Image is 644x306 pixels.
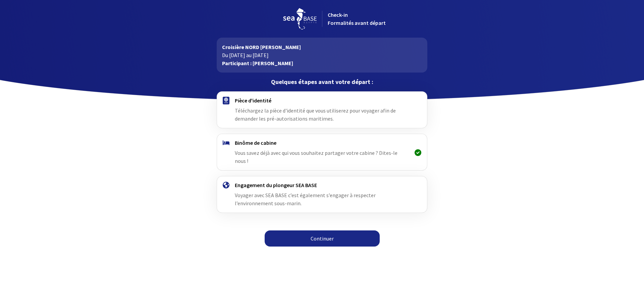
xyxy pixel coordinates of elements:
img: logo_seabase.svg [283,8,317,30]
h4: Pièce d'identité [235,97,409,104]
a: Continuer [265,230,380,247]
img: passport.svg [223,97,229,104]
img: engagement.svg [223,182,229,188]
img: binome.svg [223,140,229,145]
span: Vous savez déjà avec qui vous souhaitez partager votre cabine ? Dites-le nous ! [235,149,397,164]
h4: Engagement du plongeur SEA BASE [235,182,409,188]
span: Check-in Formalités avant départ [328,11,386,26]
span: Voyager avec SEA BASE c’est également s’engager à respecter l’environnement sous-marin. [235,192,376,207]
p: Quelques étapes avant votre départ : [217,78,427,86]
p: Participant : [PERSON_NAME] [222,59,422,67]
p: Du [DATE] au [DATE] [222,51,422,59]
p: Croisière NORD [PERSON_NAME] [222,43,422,51]
h4: Binôme de cabine [235,139,409,146]
span: Téléchargez la pièce d'identité que vous utiliserez pour voyager afin de demander les pré-autoris... [235,107,396,122]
